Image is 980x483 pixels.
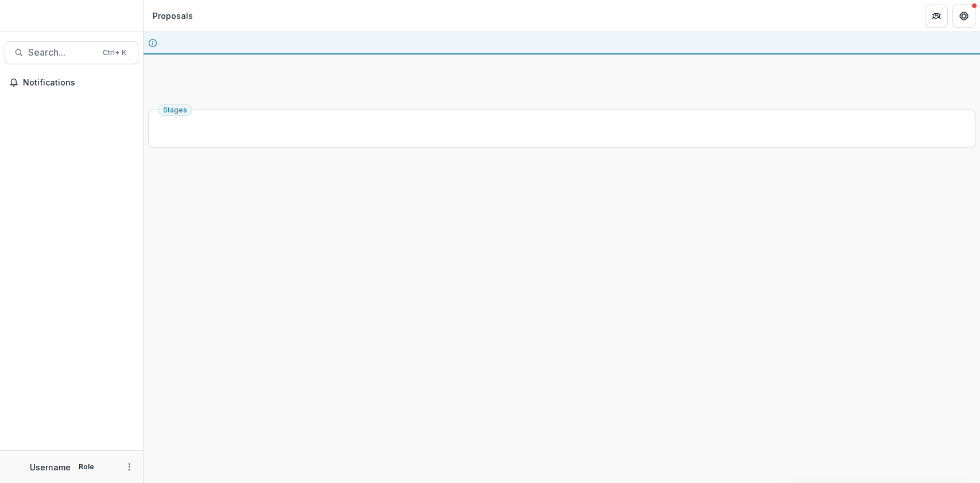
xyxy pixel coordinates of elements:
button: Get Help [952,5,975,28]
button: Search... [5,41,138,64]
button: Partners [925,5,948,28]
nav: breadcrumb [148,7,197,24]
span: Notifications [23,78,134,88]
div: Ctrl + K [100,46,129,59]
button: More [122,460,136,474]
button: Notifications [5,73,138,92]
div: Proposals [153,10,193,22]
p: Role [75,462,98,472]
span: Search... [28,47,96,58]
span: Stages [163,106,187,114]
p: Username [30,461,71,473]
